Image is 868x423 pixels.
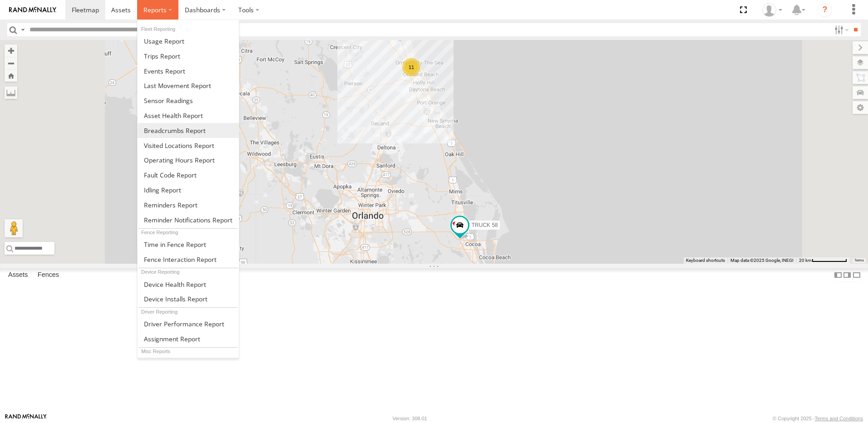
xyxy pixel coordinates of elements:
[138,93,239,108] a: Sensor Readings
[686,257,725,264] button: Keyboard shortcuts
[730,258,794,263] span: Map data ©2025 Google, INEGI
[138,152,239,167] a: Asset Operating Hours Report
[831,23,850,36] label: Search Filter Options
[5,219,23,237] button: Drag Pegman onto the map to open Street View
[5,86,17,99] label: Measure
[138,212,239,227] a: Service Reminder Notifications Report
[5,57,17,69] button: Zoom out
[402,58,420,76] div: 11
[138,252,239,267] a: Fence Interaction Report
[472,222,498,228] span: TRUCK 58
[818,3,832,17] i: ?
[852,268,861,281] label: Hide Summary Table
[19,23,26,36] label: Search Query
[138,138,239,153] a: Visited Locations Report
[138,316,239,331] a: Driver Performance Report
[138,237,239,252] a: Time in Fences Report
[773,416,863,421] div: © Copyright 2025 -
[5,414,47,423] a: Visit our Website
[4,269,32,281] label: Assets
[5,44,17,57] button: Zoom in
[138,277,239,292] a: Device Health Report
[33,269,64,281] label: Fences
[138,331,239,346] a: Assignment Report
[759,3,785,17] div: Thomas Crowe
[796,257,850,264] button: Map Scale: 20 km per 74 pixels
[853,101,868,114] label: Map Settings
[138,182,239,197] a: Idling Report
[138,197,239,212] a: Reminders Report
[138,34,239,49] a: Usage Report
[854,259,864,262] a: Terms (opens in new tab)
[833,268,843,281] label: Dock Summary Table to the Left
[138,108,239,123] a: Asset Health Report
[815,416,863,421] a: Terms and Conditions
[138,123,239,138] a: Breadcrumbs Report
[799,258,812,263] span: 20 km
[138,49,239,64] a: Trips Report
[138,356,239,371] a: Scheduled Reports
[5,69,17,82] button: Zoom Home
[138,78,239,93] a: Last Movement Report
[393,416,427,421] div: Version: 308.01
[138,167,239,182] a: Fault Code Report
[9,7,56,13] img: rand-logo.svg
[138,64,239,79] a: Full Events Report
[843,268,852,281] label: Dock Summary Table to the Right
[138,291,239,306] a: Device Installs Report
